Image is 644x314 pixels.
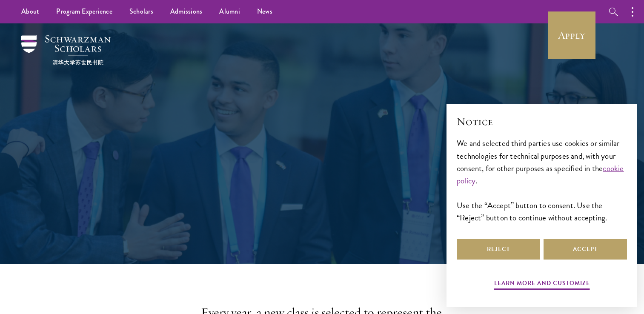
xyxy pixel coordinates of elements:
button: Reject [457,239,540,260]
img: Schwarzman Scholars [21,35,111,65]
a: Apply [548,11,595,59]
button: Learn more and customize [494,278,590,291]
a: cookie policy [457,162,624,187]
button: Accept [544,239,627,260]
h2: Notice [457,114,627,129]
div: We and selected third parties use cookies or similar technologies for technical purposes and, wit... [457,137,627,223]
